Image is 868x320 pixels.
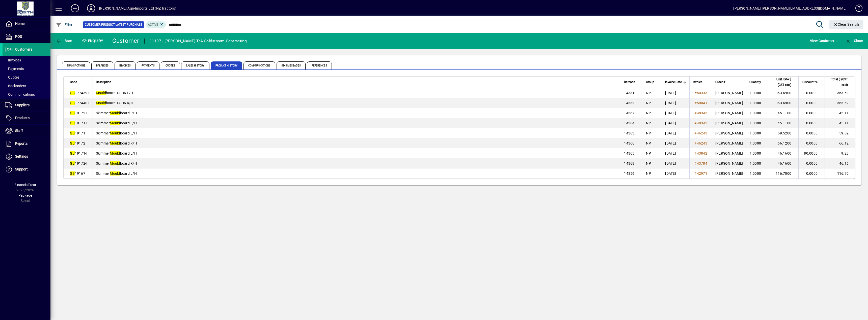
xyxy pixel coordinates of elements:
[697,171,707,175] span: 42971
[624,161,634,165] span: 14368
[624,91,634,95] span: 14331
[746,138,768,148] td: 1.0000
[825,128,855,138] td: 59.52
[825,98,855,108] td: 363.69
[798,108,825,118] td: 0.0000
[798,148,825,158] td: 80.0000
[746,108,768,118] td: 1.0000
[70,121,75,125] em: GB
[3,125,50,137] a: Staff
[70,111,75,115] em: GB
[768,168,798,179] td: 116.7000
[96,131,137,135] span: Skimmer board L/H
[840,36,868,45] app-page-header-button: Close enquiry
[70,91,75,95] em: GB
[833,22,859,26] span: Clear Search
[798,138,825,148] td: 0.0000
[768,88,798,98] td: 363.6900
[96,171,137,175] span: Skimmer board L/H
[809,36,836,45] button: View Customer
[70,151,87,155] span: 19171-I
[733,4,847,12] div: [PERSON_NAME] [PERSON_NAME][EMAIL_ADDRESS][DOMAIN_NAME]
[665,79,686,85] div: Invoice Date
[646,79,654,85] span: Group
[662,138,689,148] td: [DATE]
[646,131,651,135] span: NP
[768,128,798,138] td: 59.5200
[96,101,133,105] span: board TA H6 R/H
[83,4,99,13] button: Profile
[15,103,30,107] span: Suppliers
[67,4,83,13] button: Add
[3,150,50,163] a: Settings
[99,4,176,12] div: [PERSON_NAME] Agri-Imports Ltd (NZ Tractors)
[70,91,90,95] span: 177439-I
[110,171,120,175] em: Mould
[624,101,634,105] span: 14332
[70,121,88,125] span: 19171-F
[768,148,798,158] td: 46.1600
[96,161,137,165] span: Skimmer board R/H
[798,128,825,138] td: 0.0000
[70,171,75,175] em: GB
[18,193,32,197] span: Package
[749,79,761,85] span: Quantity
[5,58,21,62] span: Invoices
[3,90,50,99] a: Communications
[646,79,659,85] div: Group
[694,101,697,105] span: #
[825,168,855,179] td: 116.70
[3,73,50,82] a: Quotes
[825,158,855,168] td: 46.16
[852,1,862,17] a: Knowledge Base
[85,22,142,27] span: Customer Product Latest Purchase
[15,116,30,120] span: Products
[802,79,822,85] div: Discount %
[115,61,135,69] span: Invoices
[825,138,855,148] td: 66.12
[694,161,697,165] span: #
[712,158,746,168] td: [PERSON_NAME]
[96,79,618,85] div: Description
[78,37,108,45] div: Enquiry
[646,101,651,105] span: NP
[828,77,852,88] div: Total $ (GST excl)
[70,141,85,145] span: 19172
[96,91,133,95] span: board TA H6 L/H
[70,79,90,85] div: Code
[845,39,863,43] span: Close
[15,167,28,171] span: Support
[96,111,137,115] span: Skimmer board R/H
[697,141,707,145] span: 46243
[828,77,848,88] span: Total $ (GST excl)
[646,171,651,175] span: NP
[15,154,28,158] span: Settings
[3,18,50,30] a: Home
[70,151,75,155] em: GB
[624,79,635,85] span: Barcode
[662,98,689,108] td: [DATE]
[694,171,697,175] span: #
[14,183,36,187] span: Financial Year
[662,148,689,158] td: [DATE]
[181,61,209,69] span: Sales History
[3,64,50,73] a: Payments
[70,79,77,85] span: Code
[146,21,166,28] mat-chip: Product Activation Status: Active
[693,79,702,85] span: Invoice
[3,163,50,176] a: Support
[55,36,74,45] button: Back
[712,88,746,98] td: [PERSON_NAME]
[624,131,634,135] span: 14363
[624,151,634,155] span: 14365
[697,161,707,165] span: 43784
[798,168,825,179] td: 0.0000
[5,84,26,88] span: Backorders
[96,121,137,125] span: Skimmer board L/H
[5,92,35,96] span: Communications
[15,141,28,146] span: Reports
[624,171,634,175] span: 14359
[70,131,85,135] span: 19171
[624,111,634,115] span: 14367
[96,91,106,95] em: Mould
